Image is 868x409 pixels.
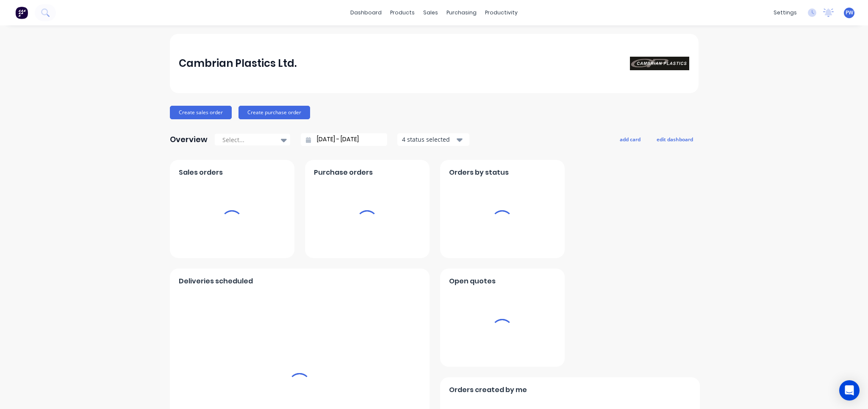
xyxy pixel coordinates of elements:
[314,167,373,178] span: Purchase orders
[179,276,253,286] span: Deliveries scheduled
[402,135,455,144] div: 4 status selected
[846,9,853,16] span: PW
[630,57,689,70] img: Cambrian Plastics Ltd.
[386,6,419,19] div: products
[839,380,860,401] div: Open Intercom Messenger
[449,276,496,286] span: Open quotes
[419,6,442,19] div: sales
[15,6,28,19] img: Factory
[170,106,232,119] button: Create sales order
[442,6,481,19] div: purchasing
[449,167,509,178] span: Orders by status
[614,134,646,145] button: add card
[449,385,527,395] span: Orders created by me
[170,131,208,148] div: Overview
[397,133,469,146] button: 4 status selected
[769,6,801,19] div: settings
[651,134,699,145] button: edit dashboard
[346,6,386,19] a: dashboard
[481,6,522,19] div: productivity
[179,55,297,72] div: Cambrian Plastics Ltd.
[238,106,310,119] button: Create purchase order
[179,167,223,178] span: Sales orders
